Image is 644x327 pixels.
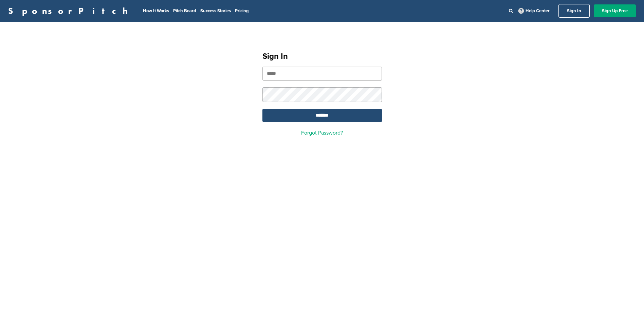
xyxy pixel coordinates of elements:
a: Pricing [235,8,249,14]
a: Help Center [517,7,551,15]
a: Sign In [558,4,590,18]
a: Sign Up Free [594,4,636,17]
a: Success Stories [200,8,231,14]
a: How It Works [143,8,169,14]
a: Forgot Password? [301,130,343,136]
a: SponsorPitch [8,6,132,15]
a: Pitch Board [173,8,196,14]
h1: Sign In [262,50,382,63]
